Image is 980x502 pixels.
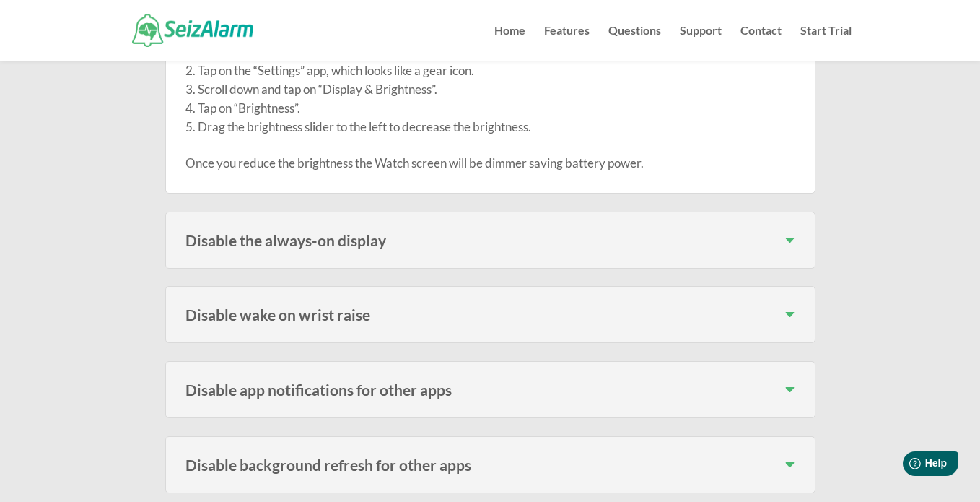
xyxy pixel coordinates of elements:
li: Tap on “Brightness”. [185,99,795,118]
h3: Disable the always-on display [185,233,795,248]
li: Drag the brightness slider to the left to decrease the brightness. [185,118,795,137]
a: Support [680,25,722,61]
img: SeizAlarm [132,14,254,46]
h3: Disable app notifications for other apps [185,382,795,397]
a: Features [544,25,590,61]
a: Home [494,25,525,61]
h3: Disable wake on wrist raise [185,307,795,322]
p: Once you reduce the brightness the Watch screen will be dimmer saving battery power. [185,153,795,173]
h3: Disable background refresh for other apps [185,457,795,472]
a: Contact [740,25,782,61]
li: Scroll down and tap on “Display & Brightness”. [185,80,795,99]
iframe: Help widget launcher [852,446,964,486]
li: Tap on the “Settings” app, which looks like a gear icon. [185,61,795,80]
a: Questions [608,25,661,61]
a: Start Trial [800,25,852,61]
